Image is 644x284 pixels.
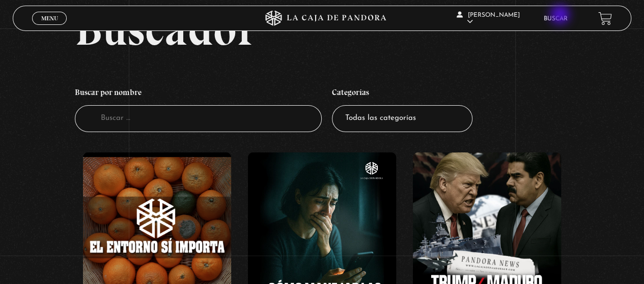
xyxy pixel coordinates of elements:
a: Buscar [544,16,568,22]
span: Cerrar [38,24,62,31]
span: Menu [41,15,58,21]
h2: Buscador [75,6,631,52]
a: View your shopping cart [598,12,612,25]
span: [PERSON_NAME] [457,12,520,25]
h4: Categorías [332,82,472,106]
h4: Buscar por nombre [75,82,322,106]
